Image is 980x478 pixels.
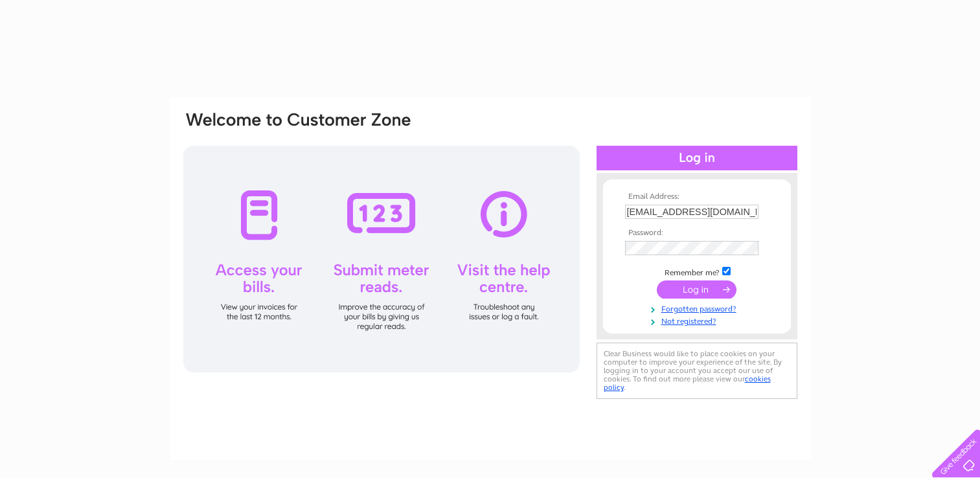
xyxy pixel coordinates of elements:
a: Forgotten password? [625,302,772,314]
th: Password: [622,229,772,238]
div: Clear Business would like to place cookies on your computer to improve your experience of the sit... [597,343,797,399]
td: Remember me? [622,265,772,278]
input: Submit [657,280,736,299]
th: Email Address: [622,192,772,201]
a: cookies policy [604,374,771,392]
a: Not registered? [625,314,772,326]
